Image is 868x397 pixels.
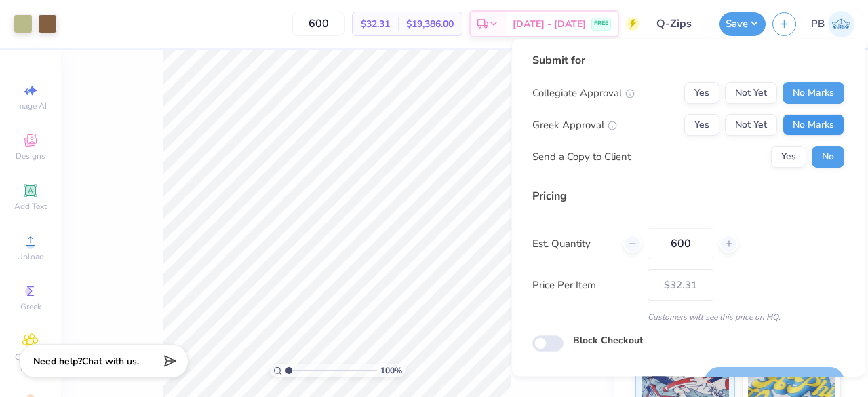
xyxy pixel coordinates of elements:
button: No Marks [783,82,844,104]
div: Customers will see this price on HQ. [532,311,844,323]
span: Image AI [15,100,47,111]
button: Yes [684,82,719,104]
strong: Need help? [33,355,82,368]
div: Pricing [532,188,844,204]
span: $19,386.00 [406,17,454,31]
button: No [812,146,844,168]
a: PB [811,11,854,37]
button: Not Yet [725,82,777,104]
span: $32.31 [361,17,390,31]
div: Send a Copy to Client [532,149,631,165]
div: Collegiate Approval [532,86,635,101]
img: Pipyana Biswas [828,11,854,37]
label: Price Per Item [532,278,637,293]
div: Greek Approval [532,117,617,133]
label: Block Checkout [573,333,643,347]
button: Not Yet [725,114,777,136]
span: 100 % [380,364,402,377]
span: [DATE] - [DATE] [513,17,586,31]
label: Est. Quantity [532,236,613,252]
span: Chat with us. [82,355,139,368]
input: – – [292,12,345,36]
span: Add Text [14,201,47,212]
span: Clipart & logos [7,352,54,373]
span: Greek [20,301,41,312]
div: Submit for [532,52,844,69]
span: FREE [594,19,608,29]
button: Save [719,12,766,36]
span: Designs [16,151,45,162]
input: Untitled Design [646,10,713,37]
input: – – [648,228,713,259]
button: Yes [771,146,806,168]
span: PB [811,16,825,32]
button: No Marks [783,114,844,136]
button: Yes [684,114,719,136]
span: Upload [17,251,44,262]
